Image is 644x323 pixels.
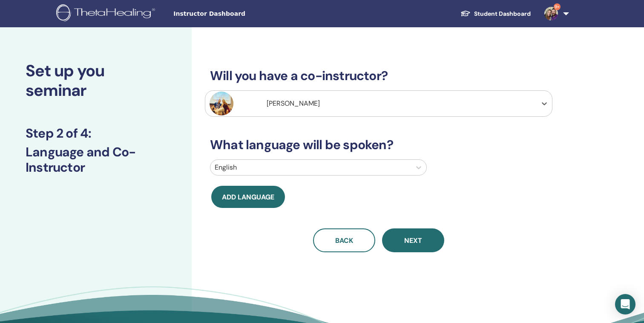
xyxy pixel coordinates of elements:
[382,228,444,252] button: Next
[404,236,422,245] span: Next
[454,6,538,22] a: Student Dashboard
[460,10,471,17] img: graduation-cap-white.svg
[210,92,233,115] img: default.jpg
[335,236,353,245] span: Back
[222,193,274,202] span: Add language
[544,7,558,20] img: default.jpg
[56,4,158,23] img: logo.png
[267,99,320,108] span: [PERSON_NAME]
[205,137,552,153] h3: What language will be spoken?
[205,68,552,84] h3: Will you have a co-instructor?
[554,3,561,10] span: 9+
[615,294,635,314] div: Open Intercom Messenger
[313,228,375,252] button: Back
[26,61,166,100] h2: Set up you seminar
[173,9,301,18] span: Instructor Dashboard
[26,144,166,175] h3: Language and Co-Instructor
[211,186,285,208] button: Add language
[26,126,166,141] h3: Step 2 of 4 :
